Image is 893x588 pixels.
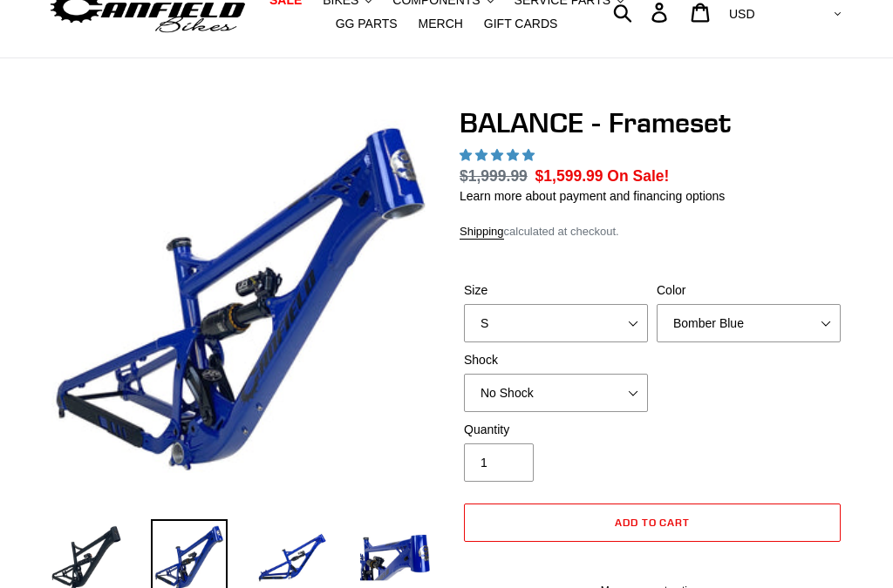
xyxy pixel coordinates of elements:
[460,106,845,139] h1: BALANCE - Frameset
[615,516,691,529] span: Add to cart
[460,223,845,240] div: calculated at checkout.
[460,225,504,240] a: Shipping
[464,504,841,542] button: Add to cart
[464,421,648,439] label: Quantity
[410,12,472,36] a: MERCH
[419,17,463,31] span: MERCH
[327,12,406,36] a: GG PARTS
[336,17,398,31] span: GG PARTS
[657,281,841,300] label: Color
[460,189,725,203] a: Learn more about payment and financing options
[607,165,669,187] span: On Sale!
[460,148,538,162] span: 5.00 stars
[535,167,603,185] span: $1,599.99
[464,281,648,300] label: Size
[475,12,567,36] a: GIFT CARDS
[484,17,558,31] span: GIFT CARDS
[51,110,430,488] img: BALANCE - Frameset
[464,351,648,369] label: Shock
[460,167,528,185] s: $1,999.99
